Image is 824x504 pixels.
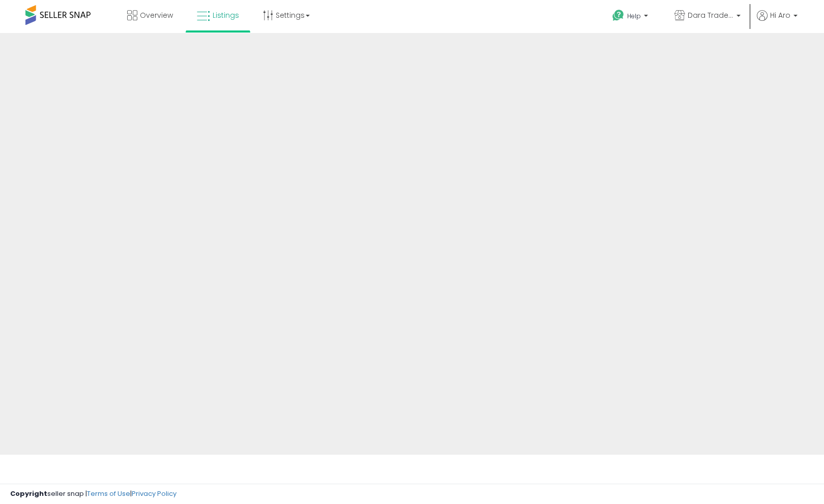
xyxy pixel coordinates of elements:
[770,10,790,20] span: Hi Aro
[140,10,173,20] span: Overview
[604,2,658,33] a: Help
[627,12,641,20] span: Help
[688,10,733,20] span: Dara Trades LC
[213,10,239,20] span: Listings
[612,9,625,22] i: Get Help
[757,10,798,33] a: Hi Aro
